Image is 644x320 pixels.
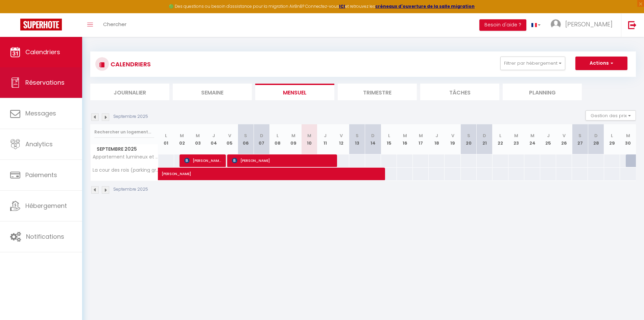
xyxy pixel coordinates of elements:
th: 22 [493,124,508,154]
button: Besoin d'aide ? [479,19,526,31]
abbr: S [356,132,359,139]
button: Gestion des prix [586,110,636,121]
span: Analytics [25,140,53,148]
th: 14 [365,124,381,154]
span: [PERSON_NAME] [184,154,221,167]
span: Septembre 2025 [91,144,158,154]
abbr: M [196,132,200,139]
abbr: M [530,132,534,139]
abbr: V [340,132,343,139]
th: 15 [381,124,397,154]
span: Appartement lumineux et cosy Strasbourg [92,154,159,159]
li: Semaine [173,84,252,100]
span: Notifications [26,232,64,241]
abbr: M [307,132,311,139]
th: 08 [269,124,285,154]
abbr: M [403,132,407,139]
li: Mensuel [255,84,334,100]
abbr: V [451,132,454,139]
p: Septembre 2025 [113,113,148,120]
th: 12 [333,124,349,154]
th: 27 [572,124,588,154]
li: Tâches [420,84,499,100]
button: Ouvrir le widget de chat LiveChat [5,3,26,23]
p: Septembre 2025 [113,186,148,193]
abbr: L [277,132,279,139]
th: 18 [429,124,445,154]
th: 07 [254,124,269,154]
th: 20 [461,124,477,154]
span: [PERSON_NAME] [232,154,333,167]
button: Actions [575,57,627,70]
li: Planning [503,84,582,100]
h3: CALENDRIERS [109,57,151,72]
th: 06 [238,124,254,154]
span: Réservations [25,78,65,87]
th: 25 [540,124,556,154]
abbr: S [578,132,581,139]
th: 03 [190,124,206,154]
span: Chercher [103,21,126,28]
abbr: L [499,132,501,139]
abbr: D [260,132,263,139]
th: 17 [413,124,429,154]
th: 19 [445,124,460,154]
abbr: M [419,132,423,139]
li: Journalier [90,84,169,100]
abbr: L [611,132,613,139]
span: Calendriers [25,48,60,56]
abbr: M [291,132,295,139]
a: Chercher [98,13,132,37]
th: 02 [174,124,190,154]
th: 24 [524,124,540,154]
abbr: M [514,132,518,139]
th: 11 [317,124,333,154]
a: ICI [339,3,345,9]
abbr: J [547,132,550,139]
abbr: S [467,132,470,139]
th: 28 [588,124,604,154]
span: Paiements [25,171,57,179]
img: logout [628,21,637,29]
th: 23 [508,124,524,154]
th: 09 [285,124,301,154]
abbr: S [244,132,247,139]
span: [PERSON_NAME] [565,20,613,28]
img: Super Booking [20,19,62,30]
img: ... [551,19,561,29]
abbr: D [594,132,598,139]
span: Hébergement [25,201,67,210]
th: 26 [556,124,572,154]
abbr: D [371,132,375,139]
th: 04 [206,124,222,154]
abbr: V [563,132,566,139]
abbr: J [435,132,438,139]
th: 01 [158,124,174,154]
span: Messages [25,109,56,118]
th: 16 [397,124,413,154]
th: 13 [349,124,365,154]
a: ... [PERSON_NAME] [546,13,621,37]
th: 21 [477,124,493,154]
a: [PERSON_NAME] [158,168,174,180]
abbr: L [388,132,390,139]
th: 29 [604,124,620,154]
input: Rechercher un logement... [94,126,154,138]
li: Trimestre [338,84,417,100]
button: Filtrer par hébergement [500,57,565,70]
abbr: M [180,132,184,139]
a: créneaux d'ouverture de la salle migration [375,3,475,9]
abbr: J [212,132,215,139]
abbr: D [483,132,486,139]
span: [PERSON_NAME] [162,164,379,177]
abbr: M [626,132,630,139]
abbr: V [228,132,231,139]
span: La cour des rois (parking gratuit) [92,168,159,173]
th: 05 [222,124,238,154]
th: 30 [620,124,636,154]
th: 10 [301,124,317,154]
abbr: L [165,132,167,139]
abbr: J [324,132,327,139]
